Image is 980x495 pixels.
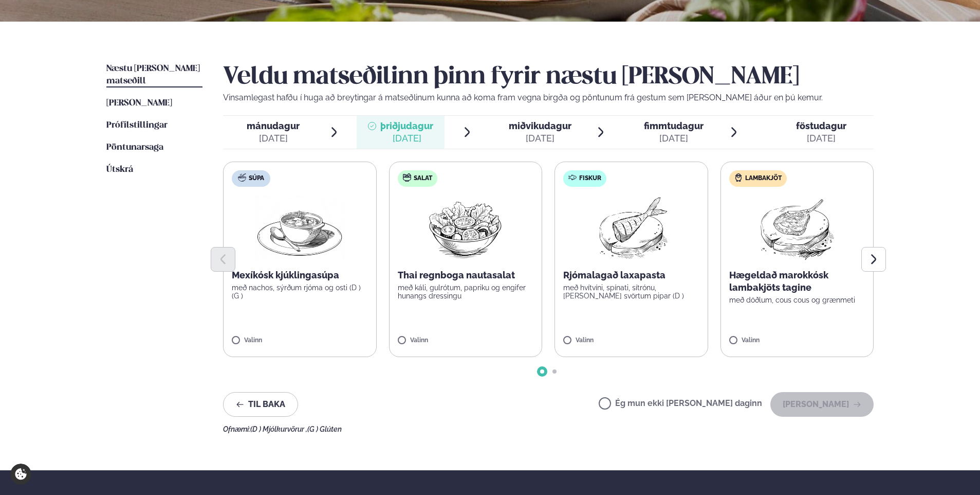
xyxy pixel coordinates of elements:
[563,269,699,281] p: Rjómalagað laxapasta
[223,425,874,433] div: Ofnæmi:
[232,269,368,281] p: Mexíkósk kjúklingasúpa
[729,269,865,294] p: Hægeldað marokkósk lambakjöts tagine
[106,119,168,132] a: Prófílstillingar
[106,165,133,174] span: Útskrá
[106,143,163,152] span: Pöntunarsaga
[403,173,411,182] img: salad.svg
[380,120,433,131] span: þriðjudagur
[540,369,544,374] span: Go to slide 1
[106,63,202,87] a: Næstu [PERSON_NAME] matseðill
[509,120,571,131] span: miðvikudagur
[568,173,577,182] img: fish.svg
[106,99,172,108] span: [PERSON_NAME]
[414,174,432,183] span: Salat
[223,392,298,417] button: Til baka
[563,284,699,300] p: með hvítvíni, spínati, sítrónu, [PERSON_NAME] svörtum pipar (D )
[223,63,874,92] h2: Veldu matseðilinn þinn fyrir næstu [PERSON_NAME]
[307,425,342,433] span: (G ) Glúten
[729,296,865,304] p: með döðlum, cous cous og grænmeti
[586,195,677,261] img: Fish.png
[796,132,846,145] div: [DATE]
[745,174,782,183] span: Lambakjöt
[552,369,557,374] span: Go to slide 2
[734,173,743,182] img: Lamb.svg
[106,97,172,110] a: [PERSON_NAME]
[247,120,300,131] span: mánudagur
[250,425,307,433] span: (D ) Mjólkurvörur ,
[398,269,534,281] p: Thai regnboga nautasalat
[223,92,874,104] p: Vinsamlegast hafðu í huga að breytingar á matseðlinum kunna að koma fram vegna birgða og pöntunum...
[249,174,264,183] span: Súpa
[509,132,571,145] div: [DATE]
[796,120,846,131] span: föstudagur
[380,132,433,145] div: [DATE]
[861,247,886,272] button: Next slide
[644,120,704,131] span: fimmtudagur
[106,121,168,130] span: Prófílstillingar
[254,195,345,261] img: Soup.png
[238,173,246,182] img: soup.svg
[211,247,235,272] button: Previous slide
[770,392,874,417] button: [PERSON_NAME]
[398,284,534,300] p: með káli, gulrótum, papriku og engifer hunangs dressingu
[106,164,133,176] a: Útskrá
[10,464,31,485] a: Cookie settings
[420,195,511,261] img: Salad.png
[232,284,368,300] p: með nachos, sýrðum rjóma og osti (D ) (G )
[106,142,163,154] a: Pöntunarsaga
[106,64,200,85] span: Næstu [PERSON_NAME] matseðill
[247,132,300,145] div: [DATE]
[579,174,601,183] span: Fiskur
[644,132,704,145] div: [DATE]
[751,195,842,261] img: Lamb-Meat.png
